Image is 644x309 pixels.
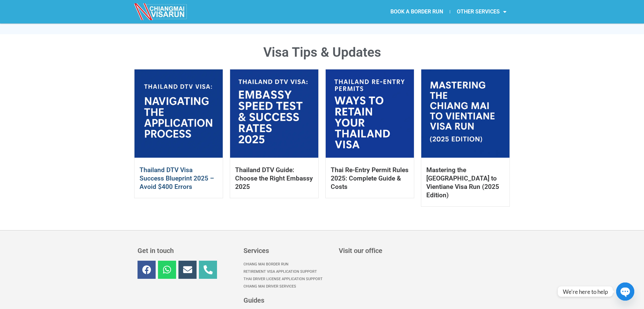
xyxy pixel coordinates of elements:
[244,275,332,283] a: Thai Driver License Application Support
[322,4,513,19] nav: Menu
[450,4,513,19] a: OTHER SERVICES
[244,261,332,268] a: Chiang Mai Border Run
[134,46,510,59] h1: Visa Tips & Updates
[140,166,214,191] a: Thailand DTV Visa Success Blueprint 2025 – Avoid $400 Errors
[244,247,332,254] h3: Services
[426,166,499,199] a: Mastering the [GEOGRAPHIC_DATA] to Vientiane Visa Run (2025 Edition)
[244,268,332,275] a: Retirement Visa Application Support
[384,4,450,19] a: BOOK A BORDER RUN
[244,297,332,304] h3: Guides
[138,247,237,254] h3: Get in touch
[339,247,505,254] h3: Visit our office
[244,283,332,290] a: Chiang Mai Driver Services
[244,261,332,290] nav: Menu
[235,166,313,191] a: Thailand DTV Guide: Choose the Right Embassy 2025
[331,166,409,191] a: Thai Re-Entry Permit Rules 2025: Complete Guide & Costs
